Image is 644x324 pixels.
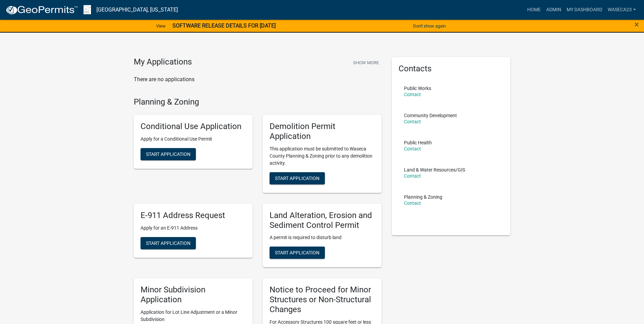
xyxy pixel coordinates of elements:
p: This application must be submitted to Waseca County Planning & Zoning prior to any demolition act... [270,145,375,167]
button: Show More [350,57,382,68]
h5: E-911 Address Request [141,211,246,220]
a: Waseca23 [605,3,639,16]
h4: My Applications [134,57,192,67]
p: There are no applications [134,75,382,84]
button: Start Application [270,247,325,259]
p: Land & Water Resources/GIS [404,167,465,172]
h4: Planning & Zoning [134,97,382,107]
p: Public Health [404,140,432,145]
a: Contact [404,173,421,179]
a: Contact [404,92,421,97]
img: Waseca County, Minnesota [84,5,91,14]
a: My Dashboard [564,3,605,16]
h5: Land Alteration, Erosion and Sediment Control Permit [270,211,375,230]
span: Start Application [146,151,190,157]
h5: Conditional Use Application [141,122,246,131]
a: Contact [404,119,421,124]
button: Don't show again [410,20,448,32]
button: Start Application [141,237,196,249]
a: Contact [404,200,421,206]
a: Admin [544,3,564,16]
a: View [153,20,168,32]
span: Start Application [275,250,319,255]
button: Close [634,20,639,29]
p: Public Works [404,86,431,91]
p: A permit is required to disturb land [270,234,375,241]
p: Planning & Zoning [404,195,442,199]
span: × [634,20,639,29]
p: Community Development [404,113,457,118]
p: Application for Lot Line Adjustment or a Minor Subdivision [141,309,246,323]
p: Apply for an E-911 Address [141,224,246,232]
button: Start Application [141,148,196,160]
span: Start Application [275,175,319,181]
strong: SOFTWARE RELEASE DETAILS FOR [DATE] [172,22,276,29]
a: [GEOGRAPHIC_DATA], [US_STATE] [96,4,178,16]
h5: Minor Subdivision Application [141,285,246,305]
h5: Contacts [399,64,504,74]
h5: Notice to Proceed for Minor Structures or Non-Structural Changes [270,285,375,314]
button: Start Application [270,172,325,184]
h5: Demolition Permit Application [270,122,375,141]
p: Apply for a Conditional Use Permit [141,136,246,143]
span: Start Application [146,240,190,246]
a: Home [525,3,544,16]
a: Contact [404,146,421,151]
